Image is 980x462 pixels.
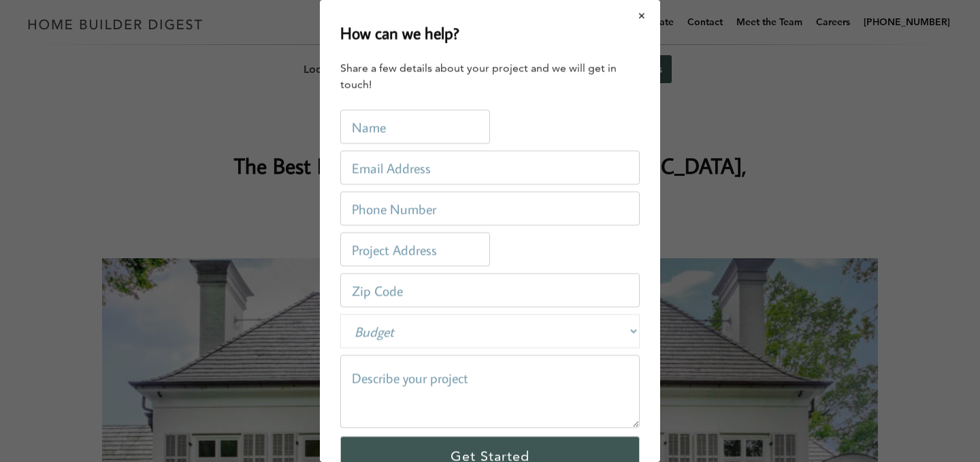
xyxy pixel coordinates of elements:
input: Phone Number [340,191,640,226]
input: Zip Code [340,273,640,307]
input: Email Address [340,151,640,185]
h2: How can we help? [340,20,459,45]
input: Project Address [340,232,490,266]
div: Share a few details about your project and we will get in touch! [340,60,640,93]
button: Close modal [624,1,660,30]
input: Name [340,110,490,144]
